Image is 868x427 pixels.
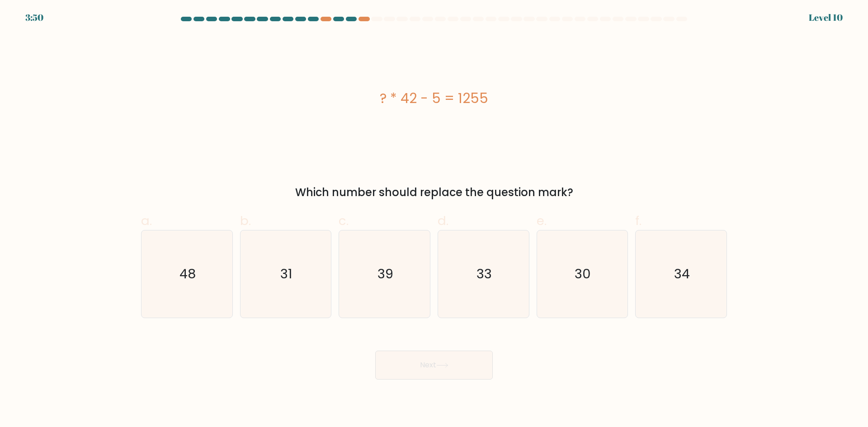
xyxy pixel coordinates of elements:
span: d. [438,212,448,230]
div: 3:50 [25,11,43,24]
button: Next [375,351,493,380]
div: Level 10 [809,11,843,24]
span: e. [537,212,547,230]
span: f. [635,212,642,230]
text: 33 [476,265,492,283]
text: 39 [377,265,393,283]
span: b. [240,212,251,230]
text: 31 [281,265,292,283]
text: 34 [674,265,690,283]
div: ? * 42 - 5 = 1255 [141,88,727,108]
text: 48 [179,265,196,283]
span: a. [141,212,152,230]
span: c. [339,212,349,230]
text: 30 [575,265,591,283]
div: Which number should replace the question mark? [146,184,722,201]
